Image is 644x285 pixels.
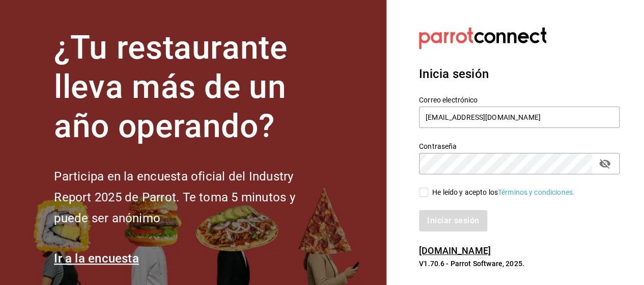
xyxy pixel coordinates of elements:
[596,155,613,172] button: passwordField
[419,245,491,256] a: [DOMAIN_NAME]
[419,96,620,103] label: Correo electrónico
[419,65,620,83] h3: Inicia sesión
[419,107,620,128] input: Ingresa tu correo electrónico
[419,143,620,150] label: Contraseña
[54,166,329,228] h2: Participa en la encuesta oficial del Industry Report 2025 de Parrot. Te toma 5 minutos y puede se...
[432,187,575,198] div: He leído y acepto los
[498,188,575,196] a: Términos y condiciones.
[419,258,620,269] p: V1.70.6 - Parrot Software, 2025.
[54,29,329,146] h1: ¿Tu restaurante lleva más de un año operando?
[54,251,139,266] a: Ir a la encuesta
